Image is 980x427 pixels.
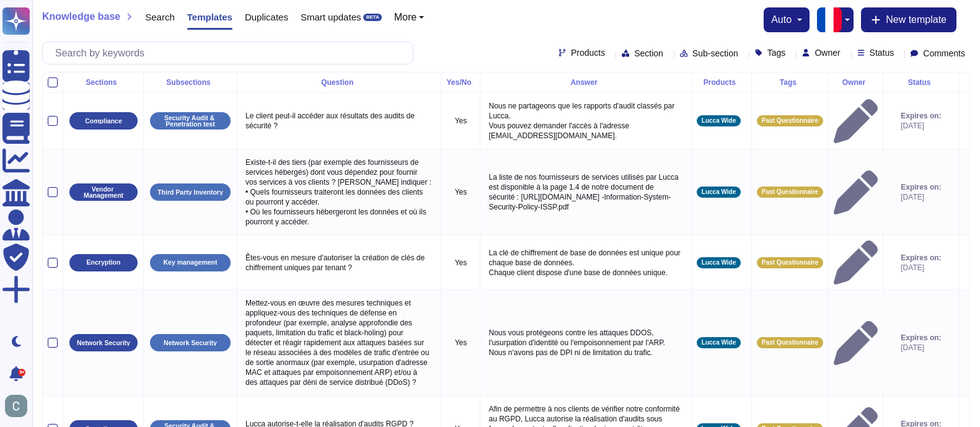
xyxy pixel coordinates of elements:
div: Owner [834,79,878,86]
p: Yes [446,116,475,126]
div: Status [888,79,954,86]
p: La clé de chiffrement de base de données est unique pour chaque base de données. Chaque client di... [485,245,686,281]
span: Lucca Wide [702,340,736,346]
span: [DATE] [901,192,941,202]
button: auto [771,15,802,25]
span: Expires on: [901,253,941,263]
p: Network Security [77,340,130,346]
span: Lucca Wide [702,118,736,124]
span: Past Questionnaire [762,118,818,124]
span: Past Questionnaire [762,340,818,346]
p: Yes [446,338,475,348]
p: Compliance [85,118,122,125]
span: Past Questionnaire [762,260,818,266]
p: Nous ne partageons que les rapports d'audit classés par Lucca. Vous pouvez demander l'accès à l'a... [485,98,686,144]
span: Expires on: [901,182,941,192]
span: Section [634,49,663,58]
span: Expires on: [901,111,941,121]
div: 9+ [18,369,25,376]
span: Comments [923,49,965,58]
button: More [394,12,425,22]
span: [DATE] [901,263,941,273]
div: Yes/No [446,79,475,86]
input: Search by keywords [49,42,413,64]
p: Le client peut-il accéder aux résultats des audits de sécurité ? [242,108,436,134]
span: New template [886,15,947,25]
span: Knowledge base [42,12,120,22]
div: Products [697,79,746,86]
div: Answer [485,79,686,86]
span: [DATE] [901,121,941,131]
button: user [2,392,36,420]
p: Security Audit & Penetration test [154,115,226,128]
button: New template [861,7,956,32]
div: Question [242,79,436,86]
p: Yes [446,187,475,197]
span: Tags [767,48,786,57]
p: Vendor Management [74,186,133,199]
span: Owner [814,48,840,57]
span: [DATE] [901,343,941,353]
p: Third Party Inventory [157,189,223,196]
p: Yes [446,258,475,268]
span: Lucca Wide [702,260,736,266]
p: Nous vous protégeons contre les attaques DDOS, l'usurpation d'identité ou l'empoisonnement par l'... [485,325,686,361]
p: Key management [164,259,218,266]
p: Êtes-vous en mesure d'autoriser la création de clés de chiffrement uniques par tenant ? [242,250,436,276]
span: Smart updates [301,12,361,22]
img: user [5,395,27,417]
span: More [394,12,417,22]
p: Network Security [164,340,217,346]
p: La liste de nos fournisseurs de services utilisés par Lucca est disponible à la page 1.4 de notre... [485,169,686,215]
span: auto [771,15,792,25]
div: Tags [757,79,823,86]
span: Expires on: [901,333,941,343]
p: Encryption [87,259,121,266]
div: Sections [68,79,138,86]
span: Lucca Wide [702,189,736,195]
img: fr [817,7,842,32]
p: Existe-t-il des tiers (par exemple des fournisseurs de services hébergés) dont vous dépendez pour... [242,154,436,230]
span: Search [145,12,175,22]
span: Past Questionnaire [762,189,818,195]
div: Subsections [149,79,232,86]
div: BETA [363,14,381,21]
span: Sub-section [692,49,738,58]
p: Mettez-vous en œuvre des mesures techniques et appliquez-vous des techniques de défense en profon... [242,295,436,390]
span: Templates [187,12,232,22]
span: Products [571,48,605,57]
span: Status [870,48,894,57]
span: Duplicates [245,12,288,22]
